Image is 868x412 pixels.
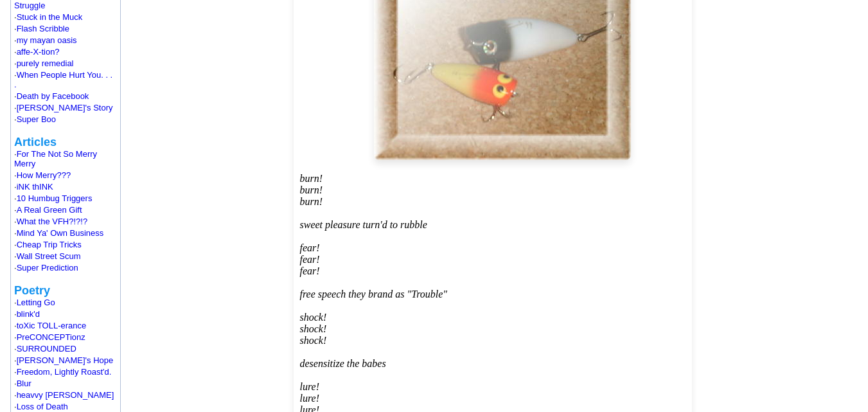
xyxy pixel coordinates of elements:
a: Mind Ya' Own Business [17,228,104,238]
a: When People Hurt You. . . . [14,70,112,89]
img: shim.gif [14,400,15,402]
a: blink'd [17,309,40,319]
font: · [14,114,56,124]
font: · [14,402,68,411]
img: shim.gif [14,22,15,24]
img: shim.gif [14,226,15,228]
a: Stuck in the Muck [17,12,83,22]
img: shim.gif [14,203,15,205]
a: affe-X-tion? [17,47,60,57]
img: shim.gif [14,307,15,309]
font: · [14,205,82,215]
font: · [14,379,31,388]
font: · [14,228,103,238]
a: 10 Humbug Triggers [17,193,93,203]
b: Poetry [14,284,50,297]
a: Flash Scribble [17,24,69,33]
img: shim.gif [14,354,15,355]
a: Super Boo [17,114,56,124]
font: · [14,309,40,319]
font: · [14,182,53,192]
img: shim.gif [14,377,15,379]
img: shim.gif [14,342,15,344]
img: shim.gif [14,192,15,193]
img: shim.gif [14,180,15,182]
img: shim.gif [14,261,15,263]
font: · [14,35,77,45]
a: purely remedial [17,58,74,68]
font: · [14,263,78,273]
a: Blur [17,379,31,388]
a: PreCONCEPTionz [17,332,85,342]
font: · [14,193,92,203]
a: What the VFH?!?!? [17,217,88,226]
font: · [14,149,97,168]
font: · [14,240,82,249]
font: · [14,321,86,330]
font: · [14,217,87,226]
img: shim.gif [14,89,15,91]
img: shim.gif [14,365,15,367]
img: shim.gif [14,330,15,332]
font: · [14,298,55,307]
a: iNK thINK [17,182,53,192]
font: · [14,58,74,68]
font: · [14,170,71,180]
font: · [14,24,69,33]
font: · [14,70,112,89]
a: For The Not So Merry Merry [14,149,97,168]
font: · [14,355,113,365]
img: shim.gif [14,68,15,70]
a: heavvy [PERSON_NAME] [17,390,114,400]
a: SURROUNDED [17,344,76,354]
a: Letting Go [17,298,55,307]
a: [PERSON_NAME]'s Story [17,103,113,112]
a: A Real Green Gift [17,205,82,215]
font: · [14,91,89,101]
a: Loss of Death [17,402,68,411]
a: Freedom, Lightly Roast'd. [17,367,112,377]
a: [PERSON_NAME]'s Hope [17,355,114,365]
a: Wall Street Scum [17,251,81,261]
font: · [14,251,81,261]
font: · [14,390,114,400]
img: shim.gif [14,101,15,103]
img: shim.gif [14,10,15,12]
font: · [14,367,111,377]
img: shim.gif [14,319,15,321]
font: · [14,332,85,342]
img: shim.gif [14,124,15,126]
img: shim.gif [14,215,15,217]
img: shim.gif [14,168,15,170]
img: shim.gif [14,388,15,390]
a: Cheap Trip Tricks [17,240,82,249]
img: shim.gif [14,249,15,251]
a: my mayan oasis [17,35,77,45]
a: How Merry??? [17,170,71,180]
img: shim.gif [14,112,15,114]
font: · [14,12,82,22]
b: Articles [14,136,57,148]
font: · [14,47,60,57]
img: shim.gif [14,57,15,58]
font: · [14,344,76,354]
a: Super Prediction [17,263,78,273]
img: shim.gif [14,273,15,274]
img: shim.gif [14,45,15,47]
a: Death by Facebook [17,91,89,101]
a: toXic TOLL-erance [17,321,87,330]
font: · [14,103,112,112]
img: shim.gif [14,238,15,240]
img: shim.gif [14,33,15,35]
